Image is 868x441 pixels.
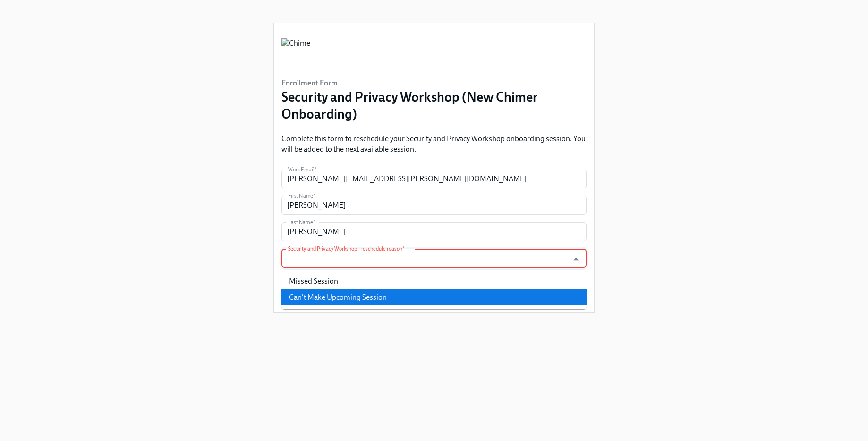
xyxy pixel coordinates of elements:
h6: Enrollment Form [281,78,587,88]
h3: Security and Privacy Workshop (New Chimer Onboarding) [281,88,587,122]
li: Can't Make Upcoming Session [281,289,587,305]
button: Close [569,252,583,266]
li: Missed Session [281,273,587,289]
img: Chime [281,38,310,67]
p: Complete this form to reschedule your Security and Privacy Workshop onboarding session. You will ... [281,134,587,154]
